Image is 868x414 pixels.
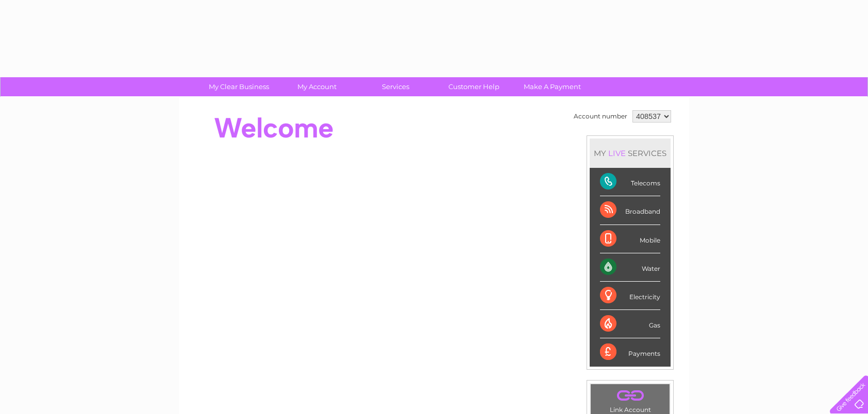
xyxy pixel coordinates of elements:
[431,77,516,96] a: Customer Help
[600,282,660,310] div: Electricity
[510,77,595,96] a: Make A Payment
[600,310,660,338] div: Gas
[600,253,660,282] div: Water
[606,148,628,158] div: LIVE
[600,225,660,253] div: Mobile
[593,387,667,405] a: .
[590,139,671,168] div: MY SERVICES
[275,77,360,96] a: My Account
[353,77,438,96] a: Services
[196,77,281,96] a: My Clear Business
[571,108,630,125] td: Account number
[600,196,660,225] div: Broadband
[600,338,660,366] div: Payments
[600,168,660,196] div: Telecoms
